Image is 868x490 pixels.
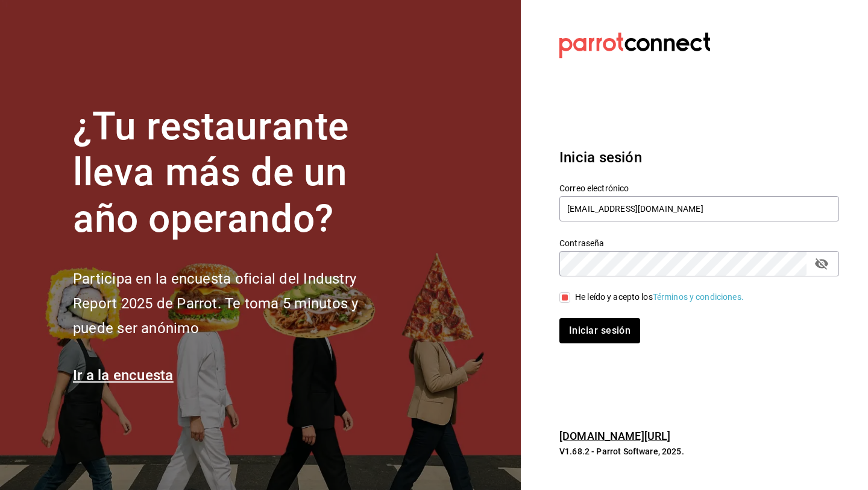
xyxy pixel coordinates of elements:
[811,253,832,274] button: passwordField
[73,104,398,243] h1: ¿Tu restaurante lleva más de un año operando?
[559,183,839,192] label: Correo electrónico
[559,238,839,247] label: Contraseña
[559,147,839,168] h3: Inicia sesión
[575,291,744,304] div: He leído y acepto los
[559,318,640,343] button: Iniciar sesión
[653,292,744,302] a: Términos y condiciones.
[559,445,839,457] p: V1.68.2 - Parrot Software, 2025.
[559,196,839,221] input: Ingresa tu correo electrónico
[559,430,670,442] a: [DOMAIN_NAME][URL]
[73,367,174,384] a: Ir a la encuesta
[73,267,398,340] h2: Participa en la encuesta oficial del Industry Report 2025 de Parrot. Te toma 5 minutos y puede se...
